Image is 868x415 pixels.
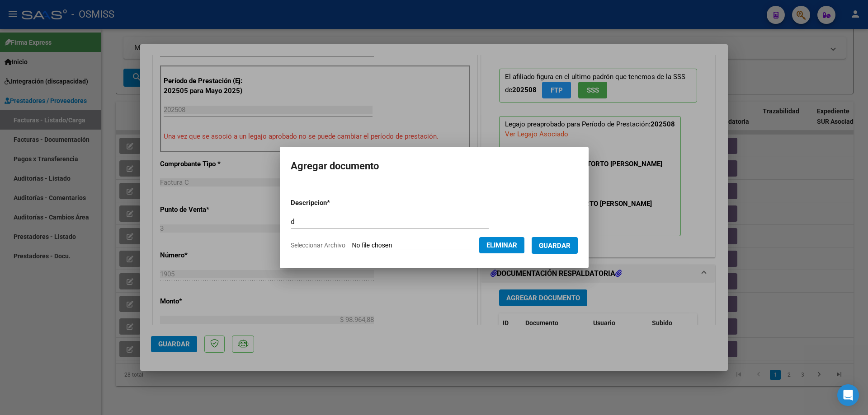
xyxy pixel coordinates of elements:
span: Guardar [539,242,571,250]
h2: Agregar documento [291,158,578,175]
button: Guardar [532,237,578,254]
span: Eliminar [486,241,517,249]
p: Descripcion [291,198,377,208]
button: Eliminar [479,237,524,253]
span: Seleccionar Archivo [291,242,345,249]
div: Open Intercom Messenger [837,384,859,406]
